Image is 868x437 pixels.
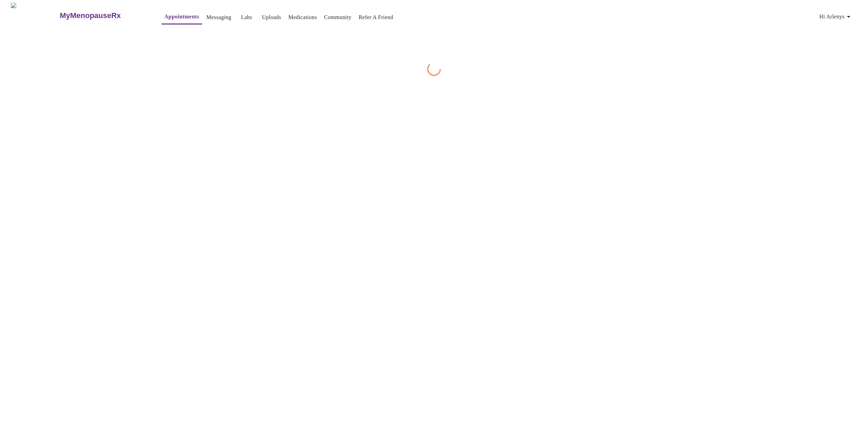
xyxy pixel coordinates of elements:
[164,12,199,21] a: Appointments
[60,11,121,20] h3: MyMenopauseRx
[59,4,148,28] a: MyMenopauseRx
[162,10,202,25] button: Appointments
[286,11,320,24] button: Medications
[204,11,234,24] button: Messaging
[324,13,352,22] a: Community
[817,10,855,23] button: Hi Arlenys
[262,13,281,22] a: Uploads
[11,3,59,28] img: MyMenopauseRx Logo
[206,13,231,22] a: Messaging
[259,11,284,24] button: Uploads
[236,11,257,24] button: Labs
[321,11,354,24] button: Community
[241,13,252,22] a: Labs
[358,13,393,22] a: Refer a Friend
[819,12,853,21] span: Hi Arlenys
[288,13,317,22] a: Medications
[356,11,396,24] button: Refer a Friend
